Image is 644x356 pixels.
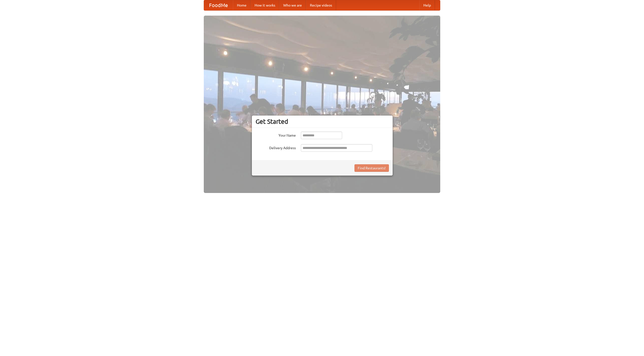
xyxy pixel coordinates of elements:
a: Recipe videos [306,0,336,10]
h3: Get Started [256,118,389,125]
a: How it works [251,0,279,10]
a: Home [233,0,251,10]
a: Help [419,0,435,10]
button: Find Restaurants! [354,164,389,172]
label: Your Name [256,132,296,138]
a: Who we are [279,0,306,10]
a: FoodMe [204,0,233,10]
label: Delivery Address [256,144,296,150]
